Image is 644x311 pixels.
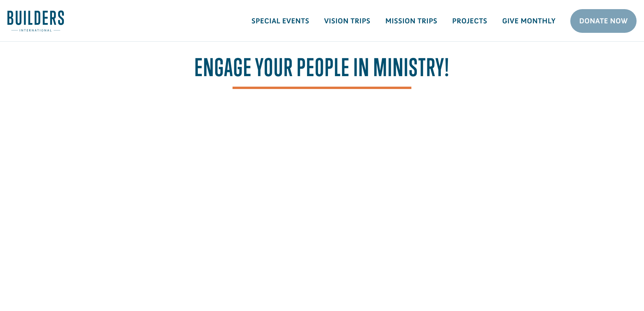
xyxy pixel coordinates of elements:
[317,11,378,31] a: Vision Trips
[570,9,637,33] a: Donate Now
[244,11,317,31] a: Special Events
[7,10,64,31] img: Builders International
[378,11,445,31] a: Mission Trips
[495,11,563,31] a: Give Monthly
[445,11,495,31] a: Projects
[194,53,450,89] span: Engage your people in ministry!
